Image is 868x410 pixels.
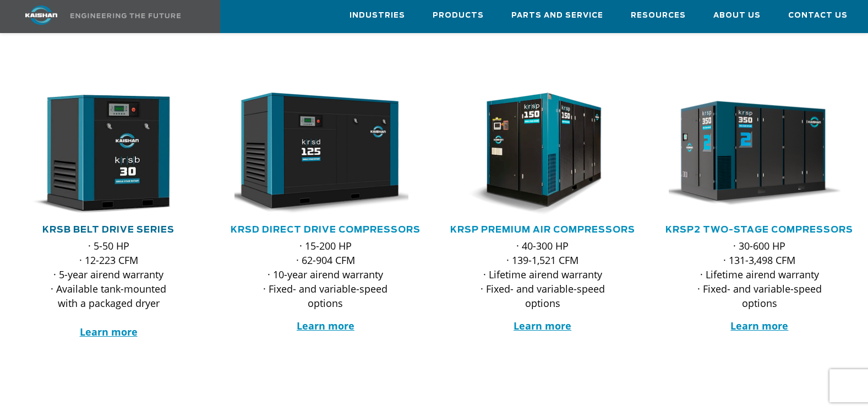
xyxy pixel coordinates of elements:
[9,93,192,215] img: krsb30
[691,239,828,310] p: · 30-600 HP · 131-3,498 CFM · Lifetime airend warranty · Fixed- and variable-speed options
[70,13,181,18] img: Engineering the future
[713,1,761,30] a: About Us
[511,1,603,30] a: Parts and Service
[444,93,626,215] img: krsp150
[40,239,177,339] p: · 5-50 HP · 12-223 CFM · 5-year airend warranty · Available tank-mounted with a packaged dryer
[234,93,416,215] div: krsd125
[474,239,612,310] p: · 40-300 HP · 139-1,521 CFM · Lifetime airend warranty · Fixed- and variable-speed options
[350,9,405,22] span: Industries
[631,9,686,22] span: Resources
[669,93,850,215] div: krsp350
[713,9,761,22] span: About Us
[18,93,199,215] div: krsb30
[231,225,421,234] a: KRSD Direct Drive Compressors
[788,9,848,22] span: Contact Us
[452,93,634,215] div: krsp150
[350,1,405,30] a: Industries
[433,1,484,30] a: Products
[631,1,686,30] a: Resources
[42,225,174,234] a: KRSB Belt Drive Series
[665,225,853,234] a: KRSP2 Two-Stage Compressors
[514,319,571,332] a: Learn more
[450,225,635,234] a: KRSP Premium Air Compressors
[788,1,848,30] a: Contact Us
[433,9,484,22] span: Products
[256,239,394,310] p: · 15-200 HP · 62-904 CFM · 10-year airend warranty · Fixed- and variable-speed options
[226,93,408,215] img: krsd125
[511,9,603,22] span: Parts and Service
[297,319,354,332] a: Learn more
[80,325,138,338] a: Learn more
[660,93,843,215] img: krsp350
[730,319,788,332] a: Learn more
